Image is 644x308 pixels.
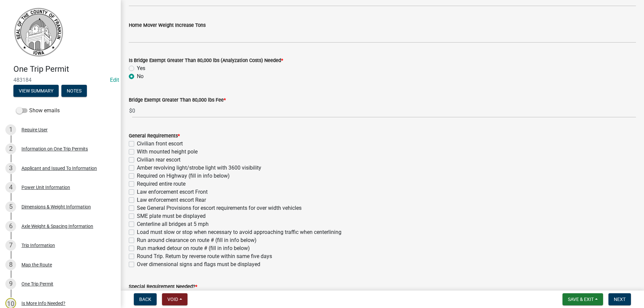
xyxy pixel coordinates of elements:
span: Next [614,297,626,302]
label: No [137,72,144,80]
label: Run around clearance on route # (fill in info below) [137,236,257,244]
div: 2 [5,143,16,154]
button: Next [608,293,631,305]
div: 5 [5,201,16,212]
div: 6 [5,221,16,232]
label: See General Provisions for escort requirements for over width vehicles [137,204,302,212]
label: Required on Highway (fill in info below) [137,172,230,180]
wm-modal-confirm: Edit Application Number [110,77,119,83]
label: Yes [137,64,145,72]
div: Is More Info Needed? [21,301,65,306]
label: Round Trip. Return by reverse route within same five days [137,252,272,260]
div: Map the Route [21,262,52,267]
button: Void [162,293,187,305]
label: Centerline all bridges at 5 mph [137,220,209,228]
label: Law enforcement escort Rear [137,196,206,204]
div: 8 [5,259,16,270]
wm-modal-confirm: Notes [61,88,87,94]
div: Require User [21,127,48,132]
label: Load must slow or stop when necessary to avoid approaching traffic when centerlining [137,228,341,236]
div: Power Unit Information [21,185,70,190]
label: With mounted height pole [137,148,198,156]
label: Amber revolving light/strobe light with 3600 visibility [137,164,261,172]
span: Back [139,297,151,302]
div: 1 [5,124,16,135]
wm-modal-confirm: Summary [13,88,59,94]
label: SME plate must be displayed [137,212,206,220]
span: 483184 [13,77,107,83]
div: 7 [5,240,16,251]
label: Civilian rear escort [137,156,180,164]
img: Franklin County, Iowa [13,7,64,57]
label: Is Bridge Exempt Greater Than 80,000 lbs (Analyzation Costs) Needed [129,58,283,63]
label: Run marked detour on route # (fill in info below) [137,244,250,252]
label: Over dimensional signs and flags must be displayed [137,260,260,268]
span: Save & Exit [568,297,594,302]
span: Void [167,297,178,302]
button: Save & Exit [562,293,603,305]
label: Law enforcement escort Front [137,188,208,196]
div: 9 [5,279,16,289]
button: Notes [61,85,87,97]
div: 3 [5,163,16,174]
div: Dimensions & Weight Information [21,204,91,209]
div: One Trip Permit [21,282,53,286]
button: View Summary [13,85,59,97]
label: Home Mover Weight Increase Tons [129,23,206,28]
button: Back [134,293,157,305]
label: General Requirements [129,134,180,138]
label: Required entire route [137,180,185,188]
label: Bridge Exempt Greater Than 80,000 lbs Fee [129,98,226,103]
div: Information on One Trip Permits [21,146,88,151]
div: 4 [5,182,16,193]
label: Civilian front escort [137,140,183,148]
span: $ [129,104,132,118]
a: Edit [110,77,119,83]
label: Special Requirement Needed? [129,285,197,289]
h4: One Trip Permit [13,64,115,74]
div: Applicant and Issued To Information [21,166,97,171]
div: Axle Weight & Spacing Information [21,224,93,229]
label: Show emails [16,107,60,115]
div: Trip Information [21,243,55,248]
